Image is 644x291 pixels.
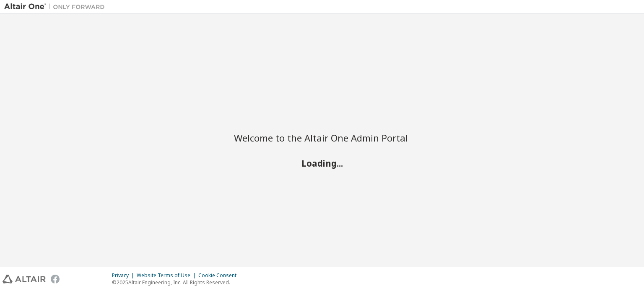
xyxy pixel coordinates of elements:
img: Altair One [4,3,109,11]
img: altair_logo.svg [3,275,46,283]
h2: Loading... [234,157,410,168]
img: facebook.svg [51,275,60,283]
p: © 2025 Altair Engineering, Inc. All Rights Reserved. [112,279,241,286]
div: Privacy [112,272,137,279]
div: Cookie Consent [198,272,241,279]
h2: Welcome to the Altair One Admin Portal [234,132,410,144]
div: Website Terms of Use [137,272,198,279]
